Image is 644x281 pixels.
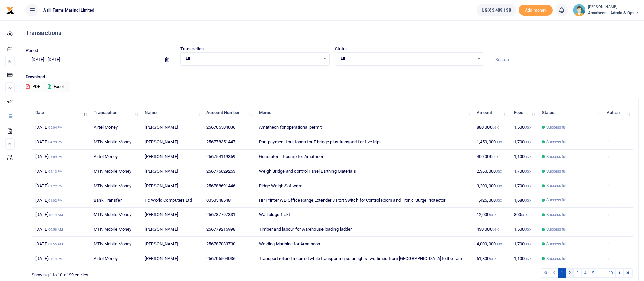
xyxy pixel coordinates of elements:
span: 2,360,000 [477,169,502,174]
small: UGX [492,155,499,159]
small: UGX [525,170,531,173]
span: Add money [519,5,553,16]
span: [DATE] [35,169,63,174]
span: 1,700 [514,139,531,144]
button: PDF [26,81,41,92]
small: UGX [525,140,531,144]
span: All [185,56,319,63]
small: 04:14 PM [48,257,63,261]
span: Airtel Money [94,256,118,261]
span: Successful [546,226,566,232]
span: 256705504036 [206,125,235,130]
a: 10 [606,268,616,278]
span: 1,450,000 [477,139,502,144]
span: 1,425,000 [477,198,502,203]
span: [PERSON_NAME] [145,227,178,232]
span: 256705504036 [206,256,235,261]
span: [PERSON_NAME] [145,154,178,159]
span: Airtel Money [94,125,118,130]
small: UGX [490,257,496,261]
span: 880,000 [477,125,499,130]
small: UGX [496,140,502,144]
a: logo-small logo-large logo-large [6,7,14,13]
span: 0050548548 [206,198,231,203]
span: All [340,56,474,63]
small: UGX [525,184,531,188]
a: profile-user [PERSON_NAME] Amatheon - Admin & Ops [573,4,639,16]
span: 1,700 [514,183,531,188]
th: Action: activate to sort column ascending [603,106,633,120]
small: UGX [525,257,531,261]
small: 01:02 PM [48,199,63,203]
span: Generator lift pump for Amatheon [259,154,324,159]
li: M [5,56,15,67]
span: [DATE] [35,125,63,130]
span: 256778351447 [206,139,235,144]
small: UGX [525,126,531,129]
span: MTN Mobile Money [94,212,132,217]
span: 4,000,000 [477,241,502,246]
span: MTN Mobile Money [94,241,132,246]
span: Amatheon - Admin & Ops [588,10,639,16]
span: Weigh Bridge and control Panel Earthing Materials [259,169,356,174]
span: Successful [546,139,566,145]
span: 256754119359 [206,154,235,159]
span: MTN Mobile Money [94,227,132,232]
span: [PERSON_NAME] [145,241,178,246]
small: UGX [525,242,531,246]
span: [DATE] [35,256,63,261]
small: 05:04 PM [48,126,63,129]
span: 1,680 [514,198,531,203]
span: 1,100 [514,154,531,159]
small: 04:13 PM [48,170,63,173]
span: HP Printer WB Office Range Extender 8 Port Switch for Control Room and Tronic Surge Protector [259,198,445,203]
span: 400,000 [477,154,499,159]
input: select period [26,54,160,66]
span: [DATE] [35,198,63,203]
span: Successful [546,212,566,218]
span: 256779215998 [206,227,235,232]
th: Memo: activate to sort column ascending [255,106,473,120]
li: Wallet ballance [474,4,518,16]
span: MTN Mobile Money [94,139,132,144]
small: UGX [525,228,531,231]
span: Bank Transfer [94,198,122,203]
th: Fees: activate to sort column ascending [510,106,538,120]
small: 09:58 AM [48,228,63,231]
th: Amount: activate to sort column ascending [473,106,510,120]
span: [PERSON_NAME] [145,256,178,261]
span: [DATE] [35,241,63,246]
span: 1,500 [514,125,531,130]
label: Status [335,46,348,52]
a: 4 [581,268,589,278]
a: 3 [573,268,582,278]
small: [PERSON_NAME] [588,4,639,10]
span: UGX 3,489,138 [482,7,511,14]
small: 09:55 AM [48,242,63,246]
span: 1,700 [514,241,531,246]
span: [DATE] [35,227,63,232]
span: [DATE] [35,154,63,159]
small: 10:14 AM [48,213,63,217]
th: Date: activate to sort column descending [32,106,90,120]
span: Successful [546,256,566,262]
span: [PERSON_NAME] [145,139,178,144]
span: 3,200,000 [477,183,502,188]
span: Successful [546,168,566,174]
div: Showing 1 to 10 of 99 entries [32,268,279,278]
span: Amatheon for operational permit [259,125,322,130]
span: Successful [546,182,566,189]
span: Successful [546,124,566,130]
span: 256787797331 [206,212,235,217]
label: Period [26,47,38,54]
span: Ridge Weigh Software [259,183,302,188]
span: Part payment for stones for F bridge plus transport for five trips [259,139,382,144]
span: [DATE] [35,139,63,144]
label: Transaction [180,46,204,52]
span: [PERSON_NAME] [145,183,178,188]
input: Search [490,54,639,66]
span: [DATE] [35,212,63,217]
th: Account Number: activate to sort column ascending [203,106,255,120]
small: UGX [496,199,502,203]
small: UGX [492,126,499,129]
